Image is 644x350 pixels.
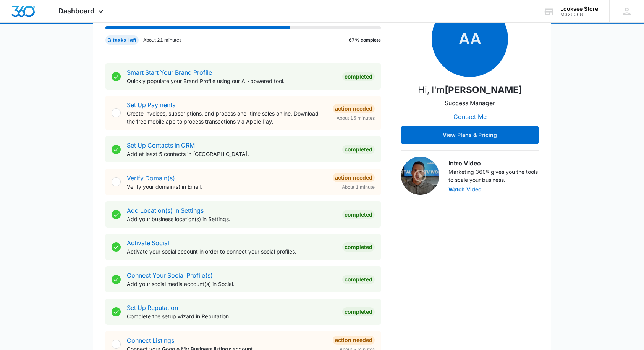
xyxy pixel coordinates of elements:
[337,115,375,122] span: About 15 minutes
[127,239,169,247] a: Activate Social
[342,275,375,284] div: Completed
[127,69,212,76] a: Smart Start Your Brand Profile
[127,150,336,158] p: Add at least 5 contacts in [GEOGRAPHIC_DATA].
[560,6,598,12] div: account name
[448,168,539,184] p: Marketing 360® gives you the tools to scale your business.
[127,174,175,182] a: Verify Domain(s)
[401,126,539,144] button: View Plans & Pricing
[560,12,598,17] div: account id
[127,280,336,288] p: Add your social media account(s) in Social.
[349,37,381,43] p: 67% complete
[448,159,539,168] h3: Intro Video
[446,108,494,126] button: Contact Me
[342,210,375,219] div: Completed
[127,337,174,344] a: Connect Listings
[342,242,375,252] div: Completed
[105,35,139,45] div: 3 tasks left
[401,157,439,195] img: Intro Video
[342,307,375,316] div: Completed
[127,247,336,255] p: Activate your social account in order to connect your social profiles.
[127,304,178,311] a: Set Up Reputation
[333,336,375,345] div: Action Needed
[127,101,175,109] a: Set Up Payments
[333,104,375,113] div: Action Needed
[127,271,213,279] a: Connect Your Social Profile(s)
[333,173,375,182] div: Action Needed
[127,207,204,214] a: Add Location(s) in Settings
[342,184,375,191] span: About 1 minute
[342,145,375,154] div: Completed
[445,98,495,108] p: Success Manager
[432,1,508,77] span: AA
[342,72,375,81] div: Completed
[143,37,181,43] p: About 21 minutes
[418,83,522,97] p: Hi, I'm
[127,141,195,149] a: Set Up Contacts in CRM
[58,7,94,15] span: Dashboard
[127,109,327,125] p: Create invoices, subscriptions, and process one-time sales online. Download the free mobile app t...
[127,215,336,223] p: Add your business location(s) in Settings.
[127,77,336,85] p: Quickly populate your Brand Profile using our AI-powered tool.
[127,183,327,191] p: Verify your domain(s) in Email.
[127,312,336,320] p: Complete the setup wizard in Reputation.
[448,187,482,192] button: Watch Video
[445,84,522,95] strong: [PERSON_NAME]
